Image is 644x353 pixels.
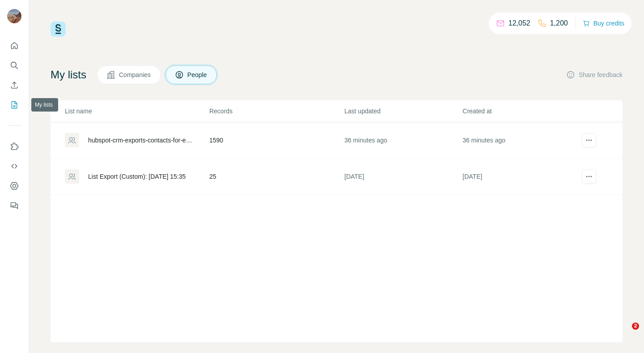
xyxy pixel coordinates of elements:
[7,9,21,23] img: Avatar
[7,97,21,113] button: My lists
[88,172,186,181] div: List Export (Custom): [DATE] 15:35
[209,122,344,159] td: 1590
[550,18,568,29] p: 1,200
[51,68,86,82] h4: My lists
[7,57,21,73] button: Search
[344,107,462,116] p: Last updated
[7,198,21,214] button: Feedback
[462,107,580,116] p: Created at
[566,70,623,79] button: Share feedback
[7,77,21,93] button: Enrich CSV
[88,136,194,145] div: hubspot-crm-exports-contacts-for-enrichment-surfe-2025-09-18-1
[344,122,462,159] td: 36 minutes ago
[632,323,639,330] span: 2
[209,107,343,116] p: Records
[582,169,596,184] button: actions
[582,133,596,147] button: actions
[187,70,208,79] span: People
[51,22,66,37] img: Surfe Logo
[7,158,21,174] button: Use Surfe API
[119,70,152,79] span: Companies
[614,323,635,344] iframe: Intercom live chat
[209,159,344,195] td: 25
[7,38,21,54] button: Quick start
[508,18,530,29] p: 12,052
[344,159,462,195] td: [DATE]
[65,107,208,116] p: List name
[462,122,580,159] td: 36 minutes ago
[462,159,580,195] td: [DATE]
[7,138,21,155] button: Use Surfe on LinkedIn
[583,17,624,30] button: Buy credits
[7,178,21,194] button: Dashboard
